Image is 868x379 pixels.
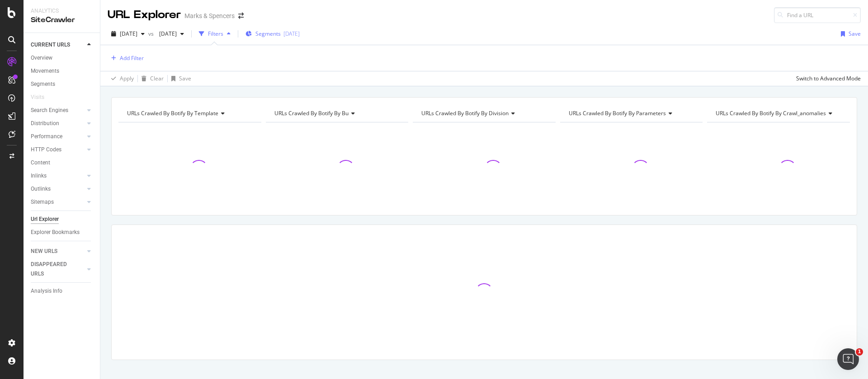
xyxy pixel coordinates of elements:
a: Explorer Bookmarks [31,228,94,237]
div: Search Engines [31,106,68,115]
button: Switch to Advanced Mode [793,71,861,86]
span: 2025 Aug. 9th [120,30,137,37]
div: Save [179,75,191,82]
button: Save [837,27,861,41]
div: CURRENT URLS [31,40,70,50]
h4: URLs Crawled By Botify By template [125,106,253,121]
button: Clear [138,71,164,86]
input: Find a URL [774,7,861,23]
div: Distribution [31,119,59,128]
span: 1 [856,348,863,356]
h4: URLs Crawled By Botify By division [420,106,547,121]
a: Segments [31,80,94,89]
span: 2024 Sep. 21st [156,30,177,37]
div: Switch to Advanced Mode [796,75,861,82]
button: Add Filter [108,53,144,64]
a: Sitemaps [31,197,85,207]
button: Apply [108,71,134,86]
h4: URLs Crawled By Botify By parameters [567,106,695,121]
button: [DATE] [108,27,148,41]
span: URLs Crawled By Botify By division [421,109,509,117]
div: HTTP Codes [31,145,61,154]
a: Overview [31,53,94,63]
div: Marks & Spencers [184,11,235,20]
div: Movements [31,66,59,76]
div: [DATE] [283,30,300,37]
a: CURRENT URLS [31,40,85,50]
div: Analytics [31,7,93,15]
h4: URLs Crawled By Botify By bu [273,106,401,121]
a: Performance [31,132,85,141]
a: HTTP Codes [31,145,85,154]
a: Inlinks [31,171,85,181]
span: URLs Crawled By Botify By parameters [569,109,666,117]
div: Add Filter [120,54,144,62]
span: URLs Crawled By Botify By bu [274,109,349,117]
div: Filters [208,30,223,37]
div: Analysis Info [31,286,62,296]
a: NEW URLS [31,247,85,256]
button: Save [168,71,191,86]
a: Outlinks [31,184,85,194]
a: Content [31,158,94,168]
div: Overview [31,53,52,63]
div: Outlinks [31,184,51,194]
div: Segments [31,80,55,89]
a: Distribution [31,119,85,128]
div: Content [31,158,50,168]
button: Segments[DATE] [242,27,303,41]
a: Visits [31,93,53,102]
span: URLs Crawled By Botify By template [127,109,218,117]
div: DISAPPEARED URLS [31,260,76,279]
div: Clear [150,75,164,82]
div: Save [849,30,861,37]
span: Segments [255,30,281,37]
div: SiteCrawler [31,15,93,25]
div: Visits [31,93,44,102]
a: Search Engines [31,106,85,115]
a: DISAPPEARED URLS [31,260,85,279]
div: URL Explorer [108,7,181,23]
h4: URLs Crawled By Botify By crawl_anomalies [714,106,842,121]
a: Movements [31,66,94,76]
button: Filters [195,27,234,41]
div: Url Explorer [31,215,59,224]
a: Analysis Info [31,286,94,296]
div: Apply [120,75,134,82]
span: vs [148,30,156,37]
div: Inlinks [31,171,47,181]
a: Url Explorer [31,215,94,224]
div: Sitemaps [31,197,54,207]
button: [DATE] [156,27,188,41]
div: NEW URLS [31,247,57,256]
iframe: Intercom live chat [837,348,859,370]
span: URLs Crawled By Botify By crawl_anomalies [716,109,826,117]
div: Performance [31,132,62,141]
div: Explorer Bookmarks [31,228,80,237]
div: arrow-right-arrow-left [238,13,244,19]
